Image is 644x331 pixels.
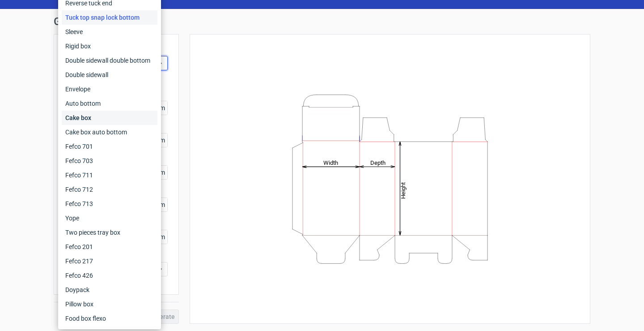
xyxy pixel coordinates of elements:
[62,240,157,254] div: Fefco 201
[62,25,157,39] div: Sleeve
[62,283,157,297] div: Doypack
[62,82,157,96] div: Envelope
[62,39,157,53] div: Rigid box
[62,111,157,125] div: Cake box
[62,168,157,182] div: Fefco 711
[62,154,157,168] div: Fefco 703
[400,182,407,198] tspan: Height
[54,16,590,27] h1: Generate new dieline
[62,68,157,82] div: Double sidewall
[62,125,157,139] div: Cake box auto bottom
[370,159,386,166] tspan: Depth
[62,297,157,311] div: Pillow box
[62,254,157,268] div: Fefco 217
[62,10,157,25] div: Tuck top snap lock bottom
[62,268,157,283] div: Fefco 426
[62,311,157,326] div: Food box flexo
[62,197,157,211] div: Fefco 713
[62,96,157,111] div: Auto bottom
[62,225,157,240] div: Two pieces tray box
[62,211,157,225] div: Yope
[323,159,338,166] tspan: Width
[62,139,157,154] div: Fefco 701
[62,53,157,68] div: Double sidewall double bottom
[62,182,157,197] div: Fefco 712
